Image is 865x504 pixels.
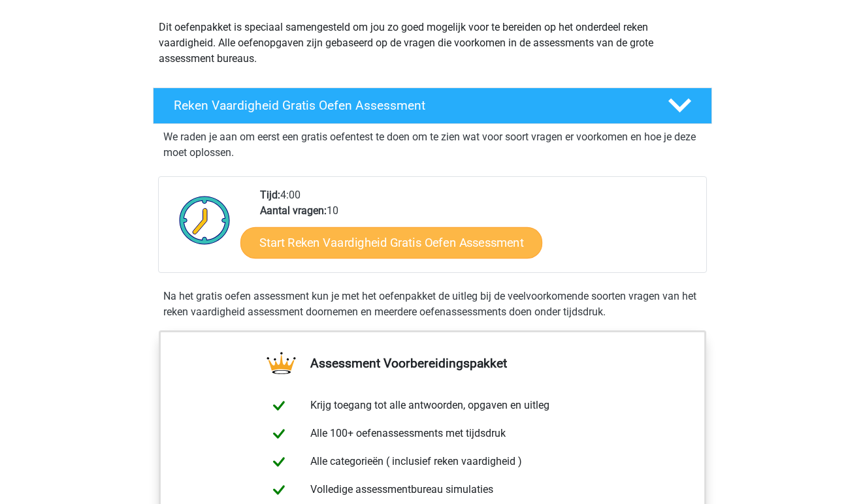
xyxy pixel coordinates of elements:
[172,187,238,253] img: Klok
[158,289,707,320] div: Na het gratis oefen assessment kun je met het oefenpakket de uitleg bij de veelvoorkomende soorte...
[174,98,647,113] h4: Reken Vaardigheid Gratis Oefen Assessment
[163,129,702,161] p: We raden je aan om eerst een gratis oefentest te doen om te zien wat voor soort vragen er voorkom...
[260,204,327,217] b: Aantal vragen:
[250,187,706,272] div: 4:00 10
[260,189,280,201] b: Tijd:
[159,20,706,67] p: Dit oefenpakket is speciaal samengesteld om jou zo goed mogelijk voor te bereiden op het onderdee...
[240,227,542,258] a: Start Reken Vaardigheid Gratis Oefen Assessment
[148,87,717,124] a: Reken Vaardigheid Gratis Oefen Assessment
